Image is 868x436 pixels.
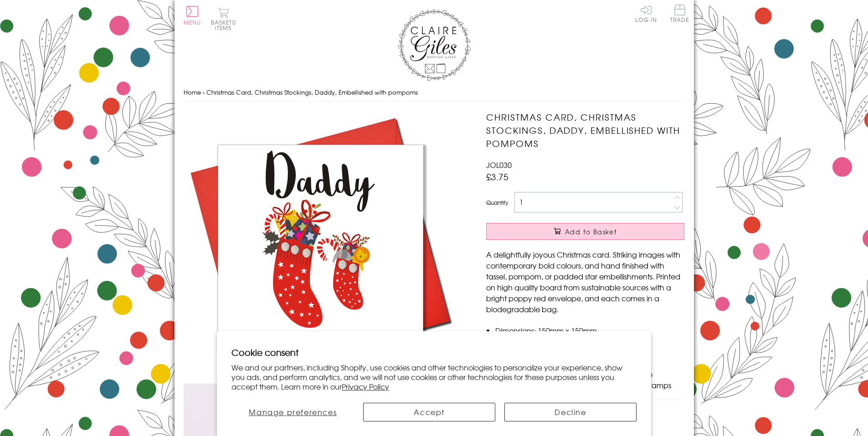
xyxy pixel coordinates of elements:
span: Trade [670,5,689,22]
nav: breadcrumbs [184,83,685,102]
h2: Cookie consent [231,346,637,359]
button: Decline [504,403,637,421]
h1: Christmas Card, Christmas Stockings, Daddy, Embellished with pompoms [486,111,684,150]
img: Christmas Card, Christmas Stockings, Daddy, Embellished with pompoms [184,111,457,384]
span: Add to Basket [565,227,617,236]
p: We and our partners, including Shopify, use cookies and other technologies to personalize your ex... [231,363,637,391]
a: Privacy Policy [342,381,389,392]
span: 0 items [215,18,236,32]
a: Trade [670,5,689,24]
label: Quantity [486,198,508,207]
button: Accept [363,403,495,421]
button: Menu [184,6,201,25]
p: A delightfully joyous Christmas card. Striking images with contemporary bold colours, and hand fi... [486,249,684,314]
span: Manage preferences [249,406,337,417]
span: Menu [184,18,201,26]
button: Manage preferences [231,403,354,421]
a: Log In [635,5,657,22]
img: Claire Giles Greetings Cards [398,9,471,81]
li: Dimensions: 150mm x 150mm [495,325,684,336]
span: › [203,88,205,96]
span: Christmas Card, Christmas Stockings, Daddy, Embellished with pompoms [206,88,418,96]
span: £3.75 [486,170,508,183]
span: JOL030 [486,159,512,170]
a: Home [184,88,201,96]
button: Basket0 items [211,7,236,30]
button: Add to Basket [486,223,684,240]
